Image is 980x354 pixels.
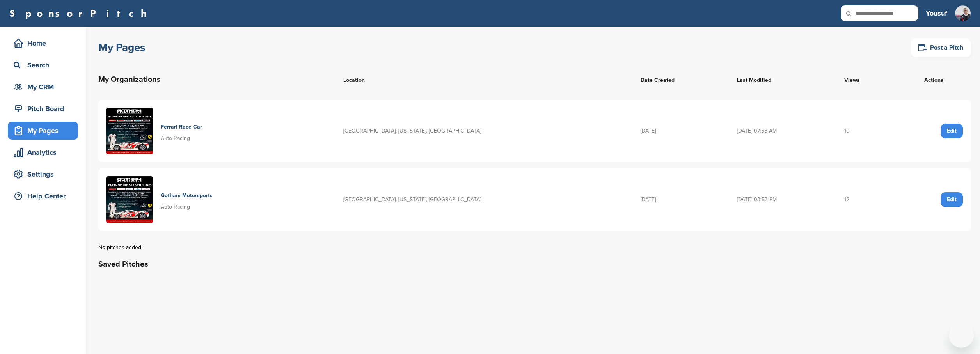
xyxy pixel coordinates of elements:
td: [DATE] [633,100,729,162]
th: Date Created [633,65,729,94]
div: My Pages [12,124,78,138]
td: [GEOGRAPHIC_DATA], [US_STATE], [GEOGRAPHIC_DATA] [336,100,633,162]
div: Analytics [12,145,78,159]
a: Help Center [8,187,78,205]
td: [DATE] 07:55 AM [729,100,837,162]
th: Location [336,65,633,94]
h3: Yousuf [926,8,947,19]
th: Actions [897,65,971,94]
div: Search [12,58,78,72]
a: Yousuf [926,5,947,22]
th: Views [836,65,897,94]
a: Edit [941,124,963,138]
div: Help Center [12,189,78,203]
a: Post a Pitch [911,38,971,57]
a: My CRM [8,78,78,96]
th: My Organizations [98,65,336,94]
td: [DATE] 03:53 PM [729,168,837,231]
a: Search [8,56,78,74]
h1: My Pages [98,41,145,55]
a: Flyer Ferrari Race Car Auto Racing [106,108,328,154]
div: Home [12,36,78,50]
a: Flyer Gotham Motorsports Auto Racing [106,176,328,223]
span: Auto Racing [161,204,190,210]
td: 10 [836,100,897,162]
a: Home [8,34,78,52]
td: [GEOGRAPHIC_DATA], [US_STATE], [GEOGRAPHIC_DATA] [336,168,633,231]
span: Auto Racing [161,135,190,142]
td: 12 [836,168,897,231]
iframe: Button to launch messaging window [949,323,974,348]
div: Settings [12,167,78,181]
th: Last Modified [729,65,837,94]
a: My Pages [8,122,78,140]
td: [DATE] [633,168,729,231]
a: Edit [941,192,963,207]
a: Settings [8,165,78,183]
h2: Saved Pitches [98,258,971,271]
div: Pitch Board [12,102,78,116]
h4: Ferrari Race Car [161,123,202,131]
a: Pitch Board [8,100,78,118]
a: SponsorPitch [9,8,152,18]
img: Flyer [106,108,153,154]
img: Flyer [106,176,153,223]
a: Analytics [8,143,78,161]
h4: Gotham Motorsports [161,191,213,200]
div: My CRM [12,80,78,94]
div: No pitches added [98,245,971,250]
